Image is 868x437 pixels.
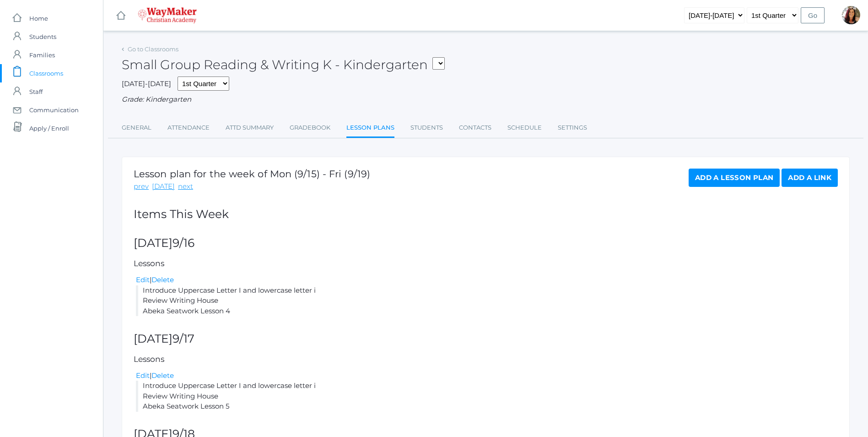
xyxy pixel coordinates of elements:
[134,208,838,221] h2: Items This Week
[167,119,210,137] a: Attendance
[290,119,330,137] a: Gradebook
[138,7,197,23] img: waymaker-logo-stack-white-1602f2b1af18da31a5905e9982d058868370996dac5278e84edea6dabf9a3315.png
[410,119,443,137] a: Students
[134,169,370,179] h1: Lesson plan for the week of Mon (9/15) - Fri (9/19)
[134,259,838,268] h5: Lessons
[29,9,48,27] span: Home
[122,119,151,137] a: General
[173,332,194,345] span: 9/17
[122,58,445,72] h2: Small Group Reading & Writing K - Kindergarten
[842,6,860,24] div: Gina Pecor
[178,181,193,192] a: next
[29,82,43,101] span: Staff
[152,181,175,192] a: [DATE]
[122,79,171,88] span: [DATE]-[DATE]
[801,7,825,23] input: Go
[122,94,850,105] div: Grade: Kindergarten
[173,236,194,250] span: 9/16
[346,119,394,138] a: Lesson Plans
[29,64,63,82] span: Classrooms
[29,27,56,46] span: Students
[136,275,150,284] a: Edit
[459,119,491,137] a: Contacts
[151,275,174,284] a: Delete
[136,371,150,380] a: Edit
[151,371,174,380] a: Delete
[134,355,838,364] h5: Lessons
[134,237,838,250] h2: [DATE]
[136,371,838,381] div: |
[136,285,838,317] li: Introduce Uppercase Letter I and lowercase letter i Review Writing House Abeka Seatwork Lesson 4
[29,119,69,137] span: Apply / Enroll
[136,381,838,412] li: Introduce Uppercase Letter I and lowercase letter i Review Writing House Abeka Seatwork Lesson 5
[226,119,274,137] a: Attd Summary
[136,275,838,285] div: |
[134,333,838,345] h2: [DATE]
[689,169,780,187] a: Add a Lesson Plan
[134,181,149,192] a: prev
[29,46,55,64] span: Families
[782,169,838,187] a: Add a Link
[558,119,587,137] a: Settings
[128,45,178,53] a: Go to Classrooms
[29,101,79,119] span: Communication
[507,119,542,137] a: Schedule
